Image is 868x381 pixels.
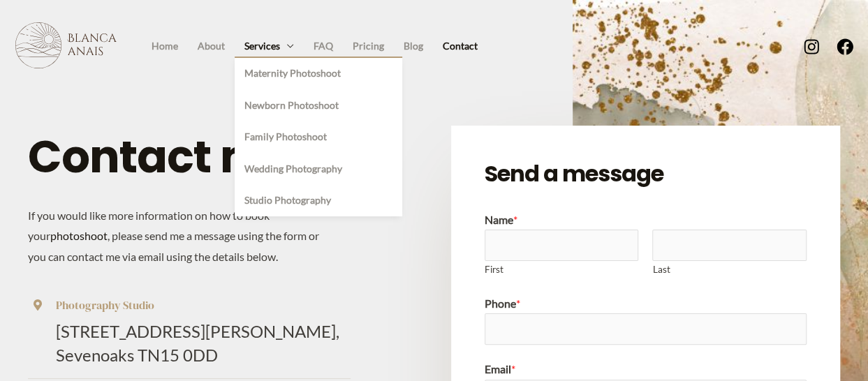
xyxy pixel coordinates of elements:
label: First [485,261,639,278]
a: FAQ [304,36,343,57]
a: Contact [433,36,487,57]
p: If you would like more information on how to book your , please send me a message using the form ... [28,205,334,267]
a: Facebook [837,38,853,55]
h1: Contact me [28,126,351,188]
span: Photography Studio [56,297,154,313]
a: Studio Photography [235,184,402,216]
label: Phone [485,293,807,314]
label: Email [485,359,807,380]
a: Newborn Photoshoot [235,89,402,121]
a: photoshoot [50,229,108,242]
a: Family Photoshoot [235,121,402,153]
a: Services [235,36,304,57]
a: Pricing [343,36,394,57]
p: [STREET_ADDRESS][PERSON_NAME], Sevenoaks TN15 0DD [56,320,351,366]
label: Name [485,209,807,230]
a: Blog [394,36,433,57]
label: Last [652,261,807,278]
img: Blanca Anais Photography [15,22,117,68]
a: Home [142,36,188,57]
nav: Site Navigation: Primary [142,35,487,57]
h3: Send a message [485,159,807,188]
a: Wedding Photography [235,153,402,184]
a: Instagram [803,38,820,55]
a: Maternity Photoshoot [235,58,402,89]
a: About [188,36,235,57]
